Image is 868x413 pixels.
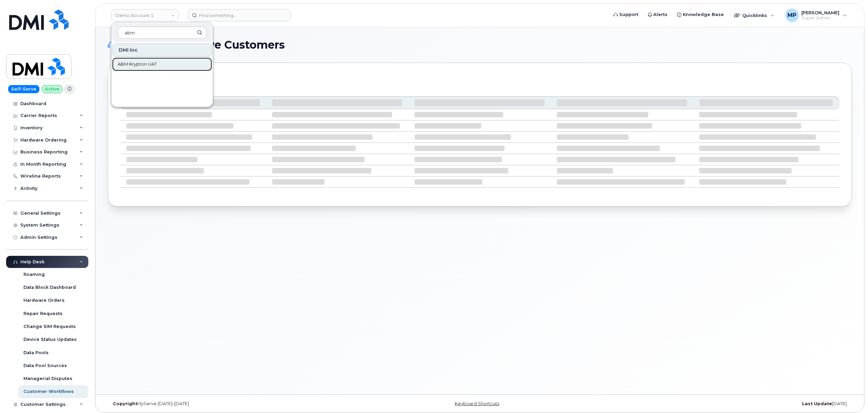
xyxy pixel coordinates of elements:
[802,401,832,406] strong: Last Update
[118,61,157,68] span: ABM Krypton UAT
[118,27,207,39] input: Search
[108,401,356,407] div: MyServe [DATE]–[DATE]
[455,401,500,406] a: Keyboard Shortcuts
[112,57,212,71] a: ABM Krypton UAT
[604,401,852,407] div: [DATE]
[112,44,212,57] div: DMI Inc
[113,401,137,406] strong: Copyright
